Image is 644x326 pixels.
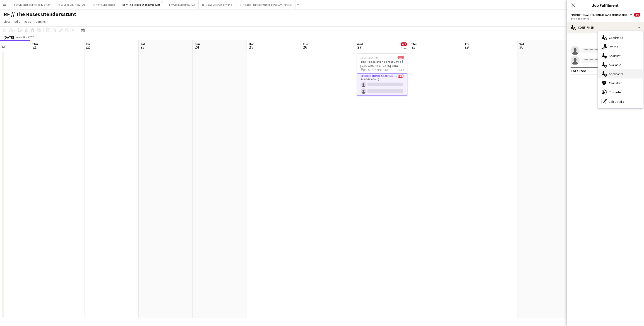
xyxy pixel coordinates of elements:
button: RF // BAT Color Line Hybrid [199,0,236,9]
span: Jobs [24,20,31,24]
button: RF // Coop Kebab Q1-Q2 [164,0,199,9]
div: Available [598,60,643,69]
span: Mon [249,42,255,46]
a: Comms [34,19,48,25]
span: 27 [356,44,363,50]
div: Confirmed [567,22,644,33]
span: 0/2 [401,42,407,46]
span: 24 [194,44,200,50]
span: 0/2 [634,13,640,17]
button: RF // VY Kundeglede [89,0,119,9]
span: 23 [140,44,145,50]
span: [PERSON_NAME] Kino [363,68,388,71]
span: 14:00-18:00 (4h) [360,56,379,59]
h3: The Roses utendørsstunt på [GEOGRAPHIC_DATA] kino [357,60,408,68]
span: Wed [357,42,363,46]
app-card-role: Promotional Staffing (Brand Ambassadors)0/214:00-18:00 (4h) [357,73,408,96]
a: Jobs [22,19,33,25]
span: Sat [140,42,145,46]
a: View [2,19,12,25]
div: [DATE] [4,35,14,39]
span: Sat [519,42,524,46]
span: 25 [248,44,255,50]
span: Fri [86,42,90,46]
span: Tue [303,42,308,46]
span: 22 [86,44,90,50]
span: 29 [464,44,469,50]
a: Edit [13,19,22,25]
div: Cancelled [598,78,643,88]
span: Week 34 [15,35,26,39]
app-job-card: 14:00-18:00 (4h)0/2The Roses utendørsstunt på [GEOGRAPHIC_DATA] kino [PERSON_NAME] Kino1 RoleProm... [357,53,408,96]
span: Thu [411,42,417,46]
div: 14:00-18:00 (4h) [571,17,640,20]
div: Invited [598,42,643,51]
div: Job Details [598,97,643,106]
span: 26 [302,44,308,50]
div: Confirmed [598,33,643,42]
span: Promotional Staffing (Brand Ambassadors) [571,13,630,17]
span: Fri [465,42,469,46]
span: 0/2 [398,56,404,59]
div: CEST [28,35,34,39]
span: 28 [410,44,417,50]
span: Edit [14,20,20,24]
div: 1 Job [401,46,407,50]
div: Total fee [571,69,586,73]
button: RF // Unisport X Nike Ready 2 Play [9,0,54,9]
span: 30 [519,44,524,50]
h1: RF // The Roses utendørsstunt [4,11,76,18]
div: Shortlist [598,51,643,60]
button: RF // Coop Grill // Q2 -Q3 [54,0,89,9]
button: RF // Coop Toppledermøte på [PERSON_NAME] [236,0,296,9]
button: RF // The Roses utendørsstunt [119,0,164,9]
h3: Job Fulfilment [567,2,644,8]
div: Applicants [598,69,643,78]
button: Promotional Staffing (Brand Ambassadors) [571,13,633,17]
span: Thu [32,42,38,46]
span: 21 [31,44,38,50]
span: 1 Role [397,68,404,71]
span: Comms [36,20,46,24]
span: View [4,20,10,24]
span: Sun [195,42,200,46]
div: Promote [598,88,643,97]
